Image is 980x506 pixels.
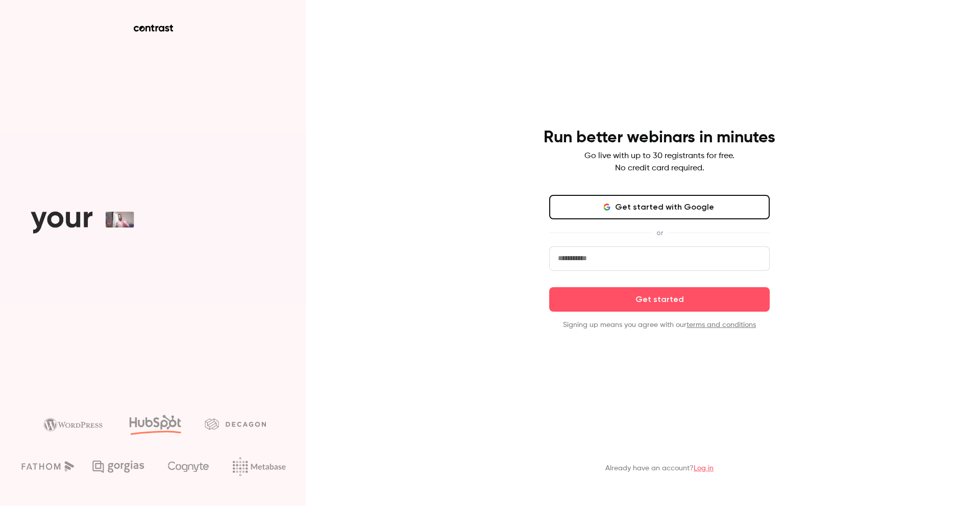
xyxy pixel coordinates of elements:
h4: Run better webinars in minutes [544,128,775,148]
a: terms and conditions [687,321,756,328]
span: or [651,227,668,238]
p: Go live with up to 30 registrants for free. No credit card required. [584,150,734,174]
button: Get started with Google [549,195,770,219]
a: Log in [694,465,714,472]
p: Already have an account? [605,463,714,473]
button: Get started [549,287,770,312]
img: decagon [205,418,266,429]
p: Signing up means you agree with our [549,320,770,330]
